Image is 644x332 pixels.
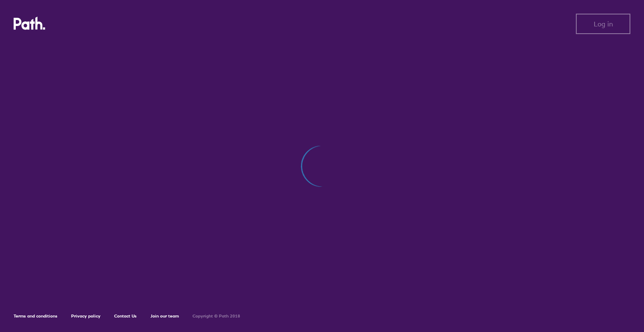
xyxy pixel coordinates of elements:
[576,14,630,34] button: Log in
[71,313,101,319] a: Privacy policy
[193,314,240,319] h6: Copyright © Path 2018
[594,20,613,28] span: Log in
[14,313,57,319] a: Terms and conditions
[114,313,137,319] a: Contact Us
[150,313,179,319] a: Join our team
